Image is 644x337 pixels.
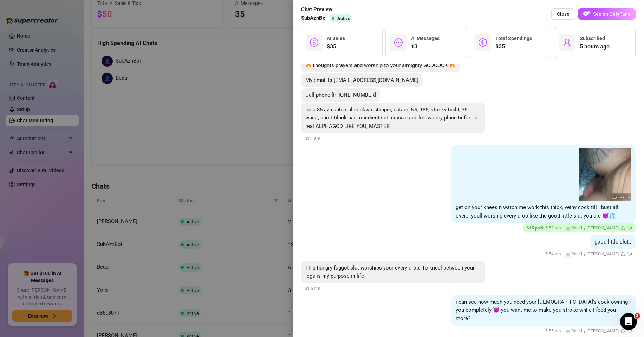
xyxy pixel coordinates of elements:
[593,11,630,17] span: See on OnlyFans
[580,35,605,41] span: Subscribed
[565,252,619,257] span: 🤖 Sent by [PERSON_NAME]
[337,16,350,21] span: Active
[527,226,632,231] span: 5:52 am —
[495,43,532,51] span: $35
[627,226,632,230] span: dislike
[310,38,318,47] span: dollar
[627,328,632,333] span: dislike
[305,136,320,141] span: 5:51 am
[305,106,477,129] span: Im a 35 azn sub oral cockworshipper, i stand 5'9, 185, stocky build, 35 waist, short black hair, ...
[580,43,610,51] span: 5 hours ago
[411,35,440,41] span: AI Messages
[301,14,327,22] span: SubAznBoi
[305,92,376,98] span: Cell phone [PHONE_NUMBER]
[456,299,628,322] span: i can see how much you need your [DEMOGRAPHIC_DATA]'s cock owning you completely 😈 you want me to...
[627,252,632,256] span: dislike
[621,252,625,256] span: like
[479,38,487,47] span: dollar
[327,35,345,41] span: AI Sales
[301,6,355,14] span: Chat Preview
[305,62,456,69] span: 🔥Thoughts prayers and worship to your almighty GODCOCK 🔥
[305,77,418,83] span: My email is [EMAIL_ADDRESS][DOMAIN_NAME]
[545,252,632,257] span: 5:54 am —
[545,329,632,333] span: 5:55 am —
[327,43,345,51] span: $35
[495,35,532,41] span: Total Spendings
[612,194,617,199] span: video-camera
[563,38,571,47] span: user-add
[305,265,475,279] span: This hungry faggot slut worships your every drop. To kneel between your legs is my purpose in life
[620,194,631,199] span: 03:10
[551,8,575,20] button: Close
[565,226,619,231] span: 🤖 Sent by [PERSON_NAME]
[621,226,625,230] span: like
[305,286,320,291] span: 5:55 am
[621,328,625,333] span: like
[579,148,631,201] img: media
[635,313,640,319] span: 3
[394,38,403,47] span: message
[594,239,631,245] span: good little slut..
[583,10,590,17] img: OF
[456,204,618,219] span: get on your knees n watch me work this thick, veiny cock till I bust all over... youll worship ev...
[557,11,570,17] span: Close
[565,329,619,333] span: 🤖 Sent by [PERSON_NAME]
[411,43,440,51] span: 13
[578,8,636,20] button: OFSee on OnlyFans
[527,226,545,231] span: $ 15 paid ,
[620,313,637,330] iframe: Intercom live chat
